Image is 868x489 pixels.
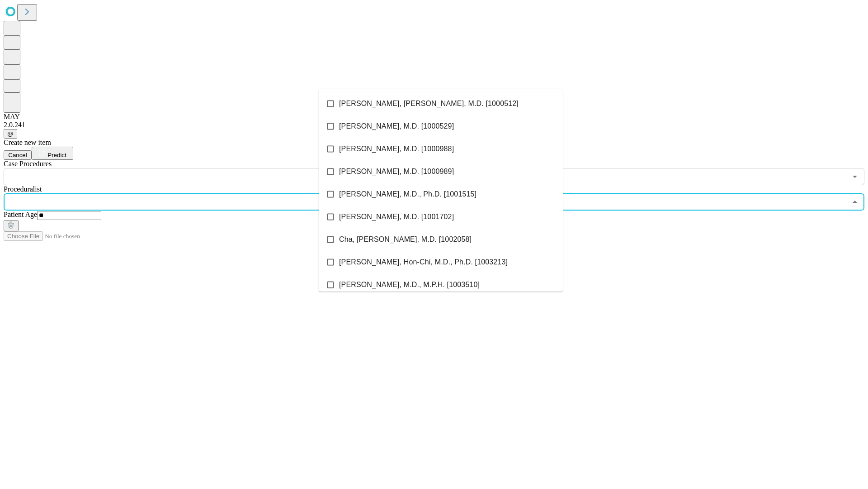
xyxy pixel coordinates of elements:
[339,121,454,132] span: [PERSON_NAME], M.D. [1000529]
[339,166,454,177] span: [PERSON_NAME], M.D. [1000989]
[4,160,52,168] span: Scheduled Procedure
[47,152,66,158] span: Predict
[32,147,73,160] button: Predict
[339,98,519,109] span: [PERSON_NAME], [PERSON_NAME], M.D. [1000512]
[339,189,476,200] span: [PERSON_NAME], M.D., Ph.D. [1001515]
[4,150,32,160] button: Cancel
[4,113,864,121] div: MAY
[339,211,454,222] span: [PERSON_NAME], M.D. [1001702]
[4,211,37,218] span: Patient Age
[4,121,864,129] div: 2.0.241
[8,152,27,158] span: Cancel
[339,257,508,268] span: [PERSON_NAME], Hon-Chi, M.D., Ph.D. [1003213]
[4,129,17,139] button: @
[4,139,51,146] span: Create new item
[339,144,454,154] span: [PERSON_NAME], M.D. [1000988]
[849,170,861,183] button: Open
[339,279,480,290] span: [PERSON_NAME], M.D., M.P.H. [1003510]
[849,196,861,208] button: Close
[339,234,472,245] span: Cha, [PERSON_NAME], M.D. [1002058]
[4,185,42,193] span: Proceduralist
[7,130,14,137] span: @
